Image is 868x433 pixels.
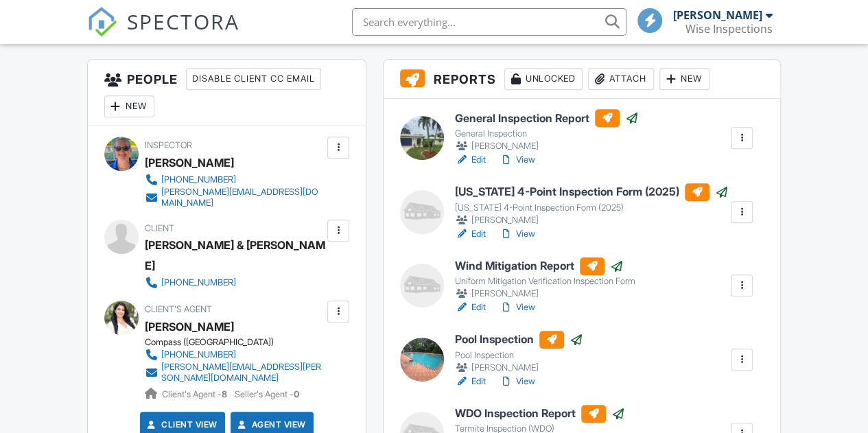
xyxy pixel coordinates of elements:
a: Edit [455,153,486,167]
a: Wind Mitigation Report Uniform Mitigation Verification Inspection Form [PERSON_NAME] [455,257,635,301]
a: Edit [455,375,486,388]
a: Pool Inspection Pool Inspection [PERSON_NAME] [455,331,583,375]
span: Client [145,223,174,233]
a: View [500,227,535,241]
h3: People [88,60,366,126]
div: [PHONE_NUMBER] [161,174,236,185]
a: SPECTORA [87,19,239,47]
div: [US_STATE] 4-Point Inspection Form (2025) [455,202,729,213]
div: [PERSON_NAME] [455,287,635,301]
input: Search everything... [352,8,626,36]
a: View [500,153,535,167]
a: General Inspection Report General Inspection [PERSON_NAME] [455,109,639,153]
div: Wise Inspections [685,22,773,36]
span: Seller's Agent - [235,389,299,399]
div: Disable Client CC Email [186,68,321,90]
a: Edit [455,301,486,314]
div: General Inspection [455,128,639,139]
div: [PERSON_NAME] [455,213,729,227]
span: Client's Agent [145,304,212,314]
div: Uniform Mitigation Verification Inspection Form [455,276,635,287]
a: [PHONE_NUMBER] [145,276,325,290]
h3: Reports [384,60,780,99]
a: View [500,301,535,314]
img: The Best Home Inspection Software - Spectora [87,7,117,37]
h6: [US_STATE] 4-Point Inspection Form (2025) [455,183,729,201]
span: Inspector [145,140,192,150]
a: View [500,375,535,388]
div: [PERSON_NAME] [145,152,234,173]
h6: General Inspection Report [455,109,639,127]
strong: 0 [294,389,299,399]
div: [PERSON_NAME] [673,8,762,22]
div: New [659,68,709,90]
div: Attach [588,68,654,90]
a: [PHONE_NUMBER] [145,348,325,362]
span: Client's Agent - [162,389,229,399]
div: New [104,95,154,117]
div: [PHONE_NUMBER] [161,349,236,360]
a: [PERSON_NAME][EMAIL_ADDRESS][DOMAIN_NAME] [145,187,325,209]
strong: 8 [222,389,227,399]
h6: Wind Mitigation Report [455,257,635,275]
a: [US_STATE] 4-Point Inspection Form (2025) [US_STATE] 4-Point Inspection Form (2025) [PERSON_NAME] [455,183,729,227]
span: SPECTORA [127,7,239,36]
div: [PERSON_NAME][EMAIL_ADDRESS][DOMAIN_NAME] [161,187,325,209]
a: Agent View [235,418,306,432]
div: [PERSON_NAME] & [PERSON_NAME] [145,235,336,276]
a: [PHONE_NUMBER] [145,173,325,187]
div: Unlocked [504,68,583,90]
h6: Pool Inspection [455,331,583,349]
div: [PERSON_NAME] [455,139,639,153]
a: [PERSON_NAME][EMAIL_ADDRESS][PERSON_NAME][DOMAIN_NAME] [145,362,325,384]
h6: WDO Inspection Report [455,405,625,423]
div: [PERSON_NAME][EMAIL_ADDRESS][PERSON_NAME][DOMAIN_NAME] [161,362,325,384]
div: [PHONE_NUMBER] [161,277,236,288]
a: [PERSON_NAME] [145,316,234,337]
div: [PERSON_NAME] [455,361,583,375]
a: Edit [455,227,486,241]
a: Client View [145,418,218,432]
div: Compass ([GEOGRAPHIC_DATA]) [145,337,336,348]
div: Pool Inspection [455,350,583,361]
